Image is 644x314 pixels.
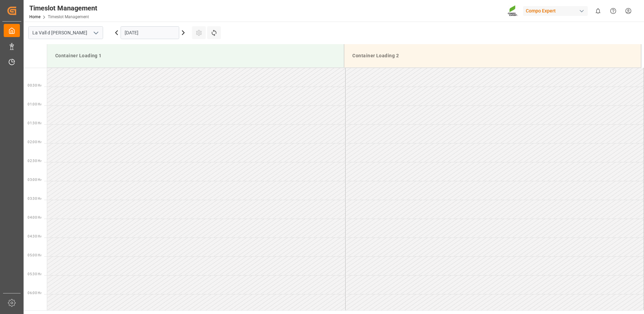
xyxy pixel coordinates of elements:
div: Container Loading 1 [53,50,339,62]
span: 02:30 Hr [28,159,41,163]
span: 06:30 Hr [28,310,41,314]
span: 01:00 Hr [28,102,41,106]
span: 02:00 Hr [28,140,41,144]
img: Screenshot%202023-09-29%20at%2010.02.21.png_1712312052.png [508,5,518,17]
a: Home [29,14,40,19]
div: Timeslot Management [29,3,97,13]
span: 05:00 Hr [28,253,41,257]
input: DD.MM.YYYY [121,26,179,39]
button: open menu [91,28,101,38]
span: 01:30 Hr [28,121,41,125]
span: 00:30 Hr [28,84,41,87]
span: 04:30 Hr [28,234,41,238]
button: Help Center [606,3,621,19]
span: 03:30 Hr [28,197,41,200]
span: 06:00 Hr [28,291,41,295]
input: Type to search/select [28,26,103,39]
div: Container Loading 2 [350,50,636,62]
button: Compo Expert [523,4,590,17]
span: 03:00 Hr [28,178,41,182]
span: 05:30 Hr [28,272,41,276]
span: 04:00 Hr [28,216,41,219]
div: Compo Expert [523,6,588,16]
button: show 0 new notifications [590,3,606,19]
